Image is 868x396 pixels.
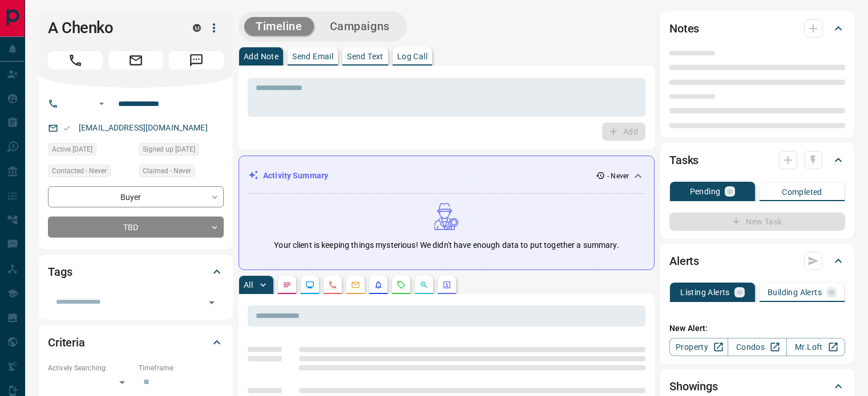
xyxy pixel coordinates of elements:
[143,144,195,155] span: Signed up [DATE]
[79,123,208,132] a: [EMAIL_ADDRESS][DOMAIN_NAME]
[48,186,224,207] div: Buyer
[669,151,699,169] h2: Tasks
[318,17,401,36] button: Campaigns
[347,52,383,60] p: Send Text
[139,363,224,373] p: Timeframe:
[48,217,224,238] div: TBD
[680,288,730,296] p: Listing Alerts
[351,280,360,289] svg: Emails
[397,52,427,60] p: Log Call
[282,280,292,289] svg: Notes
[786,338,845,356] a: Mr.Loft
[95,97,108,111] button: Open
[669,252,699,270] h2: Alerts
[669,322,845,334] p: New Alert:
[419,280,429,289] svg: Opportunities
[669,247,845,275] div: Alerts
[63,124,71,132] svg: Email Valid
[442,280,451,289] svg: Agent Actions
[782,188,822,196] p: Completed
[607,171,629,181] p: - Never
[244,281,253,289] p: All
[690,187,721,195] p: Pending
[248,165,645,186] div: Activity Summary- Never
[48,263,72,281] h2: Tags
[669,15,845,42] div: Notes
[244,17,314,36] button: Timeline
[48,333,85,352] h2: Criteria
[669,338,728,356] a: Property
[48,143,133,159] div: Wed May 25 2022
[305,280,314,289] svg: Lead Browsing Activity
[169,51,224,70] span: Message
[374,280,383,289] svg: Listing Alerts
[768,288,822,296] p: Building Alerts
[48,19,176,37] h1: A Chenko
[397,280,406,289] svg: Requests
[52,165,107,177] span: Contacted - Never
[48,363,133,373] p: Actively Searching:
[728,338,786,356] a: Condos
[193,24,201,32] div: mrloft.ca
[263,170,328,182] p: Activity Summary
[328,280,337,289] svg: Calls
[48,51,103,70] span: Call
[669,146,845,174] div: Tasks
[48,329,224,356] div: Criteria
[52,144,92,155] span: Active [DATE]
[204,295,220,311] button: Open
[48,258,224,285] div: Tags
[669,19,699,38] h2: Notes
[669,377,718,395] h2: Showings
[143,165,191,177] span: Claimed - Never
[244,52,278,60] p: Add Note
[139,143,224,159] div: Tue Dec 03 2013
[292,52,333,60] p: Send Email
[108,51,163,70] span: Email
[274,239,619,251] p: Your client is keeping things mysterious! We didn't have enough data to put together a summary.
